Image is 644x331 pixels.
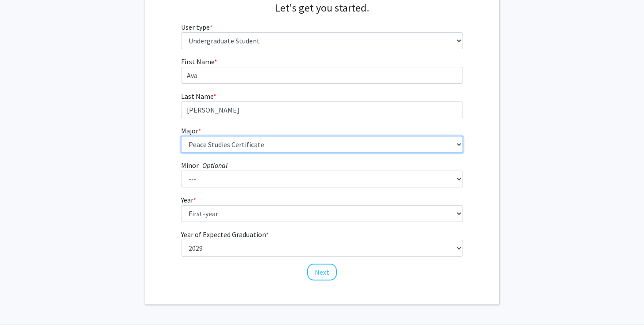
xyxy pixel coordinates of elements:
label: User type [181,22,212,32]
label: Year of Expected Graduation [181,229,269,240]
span: Last Name [181,92,213,101]
span: First Name [181,57,214,66]
label: Year [181,195,196,205]
i: - Optional [199,161,228,170]
iframe: Chat [7,291,38,324]
label: Major [181,125,201,136]
h4: Let's get you started. [181,2,463,15]
button: Next [307,264,337,280]
label: Minor [181,160,228,171]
